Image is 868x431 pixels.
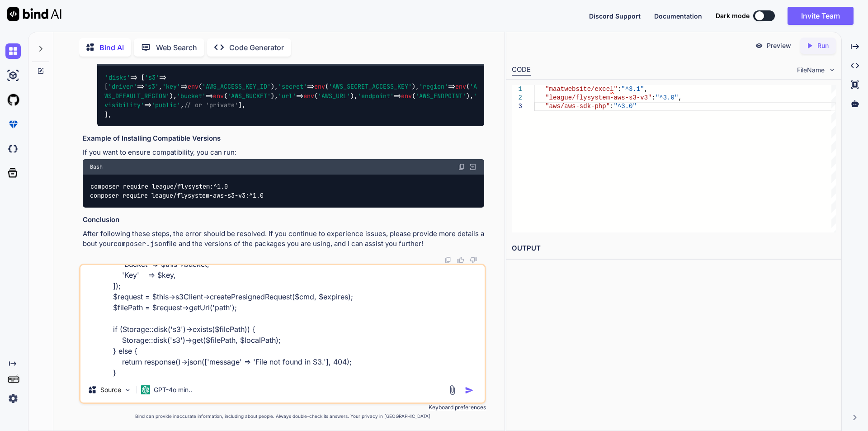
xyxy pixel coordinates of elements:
[512,94,522,102] div: 2
[457,256,464,264] img: like
[469,163,477,171] img: Open in Browser
[621,85,644,93] span: "^3.1"
[303,92,314,100] span: env
[278,92,296,100] span: 'url'
[589,11,641,21] button: Discord Support
[788,7,854,25] button: Invite Team
[83,133,484,144] h3: Example of Installing Compatible Versions
[329,83,412,91] span: 'AWS_SECRET_ACCESS_KEY'
[5,43,21,59] img: chat
[5,92,21,108] img: githubLight
[5,141,21,156] img: darkCloudIdeIcon
[154,385,192,394] p: GPT-4o min..
[104,92,477,109] span: 'visibility'
[278,83,307,91] span: 'secret'
[419,83,448,91] span: 'region'
[817,41,829,50] p: Run
[455,83,466,91] span: env
[767,41,791,50] p: Preview
[545,85,618,93] span: "maatwebsite/excel"
[589,12,641,20] span: Discord Support
[90,163,103,171] span: Bash
[797,66,825,75] span: FileName
[654,12,702,20] span: Documentation
[124,386,132,394] img: Pick Models
[145,73,159,81] span: 's3'
[100,385,121,394] p: Source
[470,256,477,264] img: dislike
[141,385,150,394] img: GPT-4o mini
[113,239,166,248] code: composer.json
[5,117,21,132] img: premium
[512,85,522,94] div: 1
[415,92,466,100] span: 'AWS_ENDPOINT'
[213,92,224,100] span: env
[512,65,531,76] div: CODE
[184,101,238,109] span: // or 'private'
[151,101,180,109] span: 'public'
[162,83,180,91] span: 'key'
[7,7,61,21] img: Bind AI
[358,92,394,100] span: 'endpoint'
[678,94,682,101] span: ,
[80,265,485,377] textarea: is this correct or need any changes $cmd = $this->s3Client->getCommand('GetObject', [ 'Bucket' =>...
[144,83,159,91] span: 's3'
[545,94,651,101] span: "league/flysystem-aws-s3-v3"
[610,103,613,110] span: :
[828,66,836,74] img: chevron down
[644,85,647,93] span: ,
[656,94,678,101] span: "^3.0"
[83,147,484,158] p: If you want to ensure compatibility, you can run:
[401,92,412,100] span: env
[227,92,271,100] span: 'AWS_BUCKET'
[99,42,124,53] p: Bind AI
[5,68,21,83] img: ai-studio
[105,73,130,81] span: 'disks'
[465,386,474,395] img: icon
[444,256,452,264] img: copy
[458,163,465,171] img: copy
[506,238,841,259] h2: OUTPUT
[716,11,750,20] span: Dark mode
[202,83,271,91] span: 'AWS_ACCESS_KEY_ID'
[83,229,484,249] p: After following these steps, the error should be resolved. If you continue to experience issues, ...
[156,42,197,53] p: Web Search
[229,42,284,53] p: Code Generator
[104,73,477,119] code: => [ => [ => , => ( ), => ( ), => ( ), => ( ), => ( ), => ( ), => , ], ],
[108,83,137,91] span: 'driver'
[5,391,21,406] img: settings
[651,94,655,101] span: :
[318,92,350,100] span: 'AWS_URL'
[90,182,264,200] code: composer require league/flysystem:^1.0 composer require league/flysystem-aws-s3-v3:^1.0
[618,85,621,93] span: :
[314,83,325,91] span: env
[654,11,702,21] button: Documentation
[512,102,522,111] div: 3
[79,413,486,420] p: Bind can provide inaccurate information, including about people. Always double-check its answers....
[188,83,198,91] span: env
[447,385,458,395] img: attachment
[755,42,763,50] img: preview
[545,103,610,110] span: "aws/aws-sdk-php"
[177,92,206,100] span: 'bucket'
[79,404,486,411] p: Keyboard preferences
[613,103,636,110] span: "^3.0"
[83,215,484,225] h3: Conclusion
